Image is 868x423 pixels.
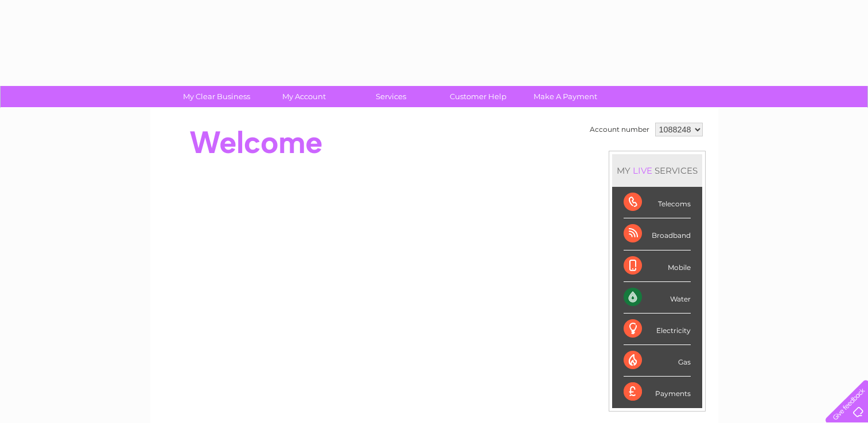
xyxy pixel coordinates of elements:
[624,377,691,408] div: Payments
[624,314,691,345] div: Electricity
[344,86,438,107] a: Services
[624,250,691,282] div: Mobile
[256,86,351,107] a: My Account
[624,187,691,218] div: Telecoms
[518,86,613,107] a: Make A Payment
[624,218,691,250] div: Broadband
[431,86,526,107] a: Customer Help
[624,345,691,377] div: Gas
[630,165,655,176] div: LIVE
[169,86,264,107] a: My Clear Business
[587,120,652,139] td: Account number
[612,154,702,187] div: MY SERVICES
[624,282,691,314] div: Water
